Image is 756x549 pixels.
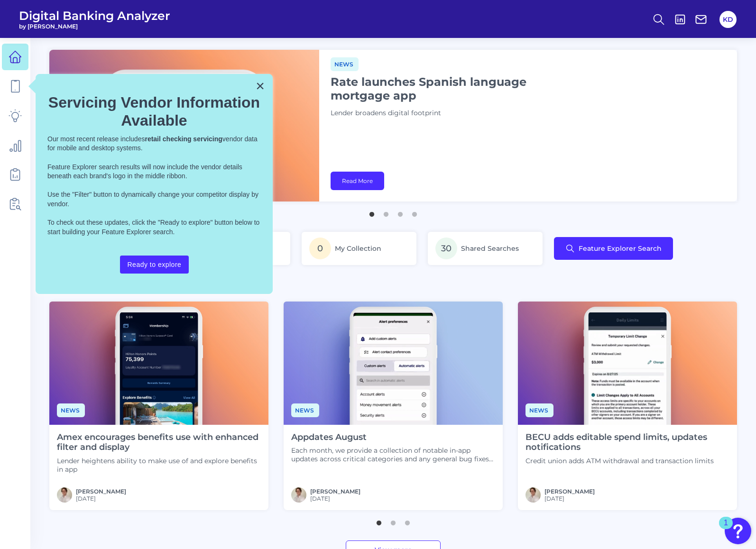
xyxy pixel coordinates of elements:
[145,135,222,143] strong: retail checking servicing
[291,403,319,417] span: News
[76,495,126,502] span: [DATE]
[410,207,419,217] button: 4
[291,446,495,463] p: Each month, we provide a collection of notable in-app updates across critical categories and any ...
[309,238,331,259] span: 0
[461,244,519,253] span: Shared Searches
[435,238,457,259] span: 30
[367,207,377,217] button: 1
[725,518,751,544] button: Open Resource Center, 1 new notification
[544,495,595,502] span: [DATE]
[47,190,261,209] p: Use the "Filter" button to dynamically change your competitor display by vendor.
[331,172,384,190] a: Read More
[47,135,145,143] span: Our most recent release includes
[19,23,170,30] span: by [PERSON_NAME]
[57,403,85,417] span: News
[526,457,729,465] p: Credit union adds ATM withdrawal and transaction limits
[310,488,360,495] a: [PERSON_NAME]
[335,244,381,253] span: My Collection
[331,75,568,102] h1: Rate launches Spanish language mortgage app
[49,50,319,201] img: bannerImg
[57,432,261,453] h4: Amex encourages benefits use with enhanced filter and display
[47,218,261,237] p: To check out these updates, click the "Ready to explore" button below to start building your Feat...
[310,495,360,502] span: [DATE]
[388,516,398,525] button: 2
[331,108,568,119] p: Lender broadens digital footprint
[291,432,495,443] h4: Appdates August
[76,488,126,495] a: [PERSON_NAME]
[526,487,541,503] img: MIchael McCaw
[331,57,359,71] span: News
[57,487,72,503] img: MIchael McCaw
[291,487,306,503] img: MIchael McCaw
[579,245,662,252] span: Feature Explorer Search
[120,256,189,274] button: Ready to explore
[49,302,268,425] img: News - Phone (4).png
[47,163,261,181] p: Feature Explorer search results will now include the vendor details beneath each brand's logo in ...
[47,93,261,130] h2: Servicing Vendor Information Available
[724,523,728,535] div: 1
[256,78,265,93] button: Close
[719,11,737,28] button: KD
[403,516,412,525] button: 3
[396,207,405,217] button: 3
[518,302,737,425] img: News - Phone (2).png
[544,488,595,495] a: [PERSON_NAME]
[526,432,729,453] h4: BECU adds editable spend limits, updates notifications
[19,9,170,23] span: Digital Banking Analyzer
[284,302,503,425] img: Appdates - Phone.png
[526,403,553,417] span: News
[57,457,261,474] p: Lender heightens ability to make use of and explore benefits in app
[374,516,384,525] button: 1
[381,207,391,217] button: 2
